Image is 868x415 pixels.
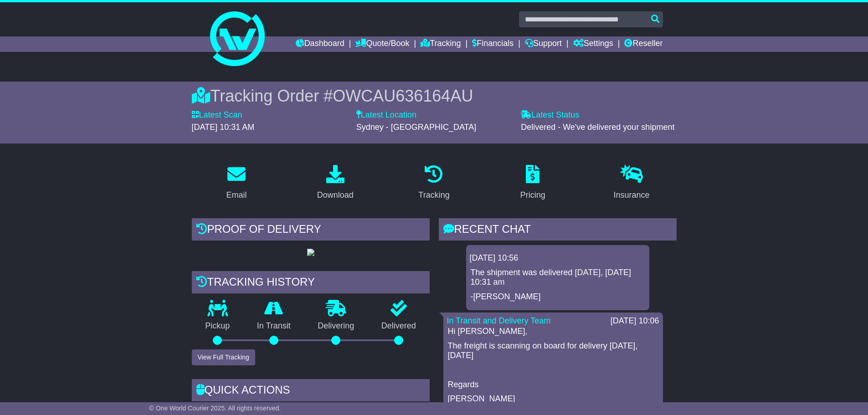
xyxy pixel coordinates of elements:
label: Latest Scan [192,110,242,120]
a: In Transit and Delivery Team [447,316,551,325]
div: Tracking Order # [192,86,677,106]
div: [DATE] 10:56 [470,253,646,263]
span: Delivered - We've delivered your shipment [521,123,674,132]
a: Settings [573,36,613,52]
a: Support [525,36,562,52]
button: View Full Tracking [192,349,255,365]
p: [PERSON_NAME] [448,394,658,404]
div: RECENT CHAT [439,218,677,243]
p: -[PERSON_NAME] [471,292,645,302]
span: © One World Courier 2025. All rights reserved. [149,405,281,412]
div: Email [226,189,247,201]
span: OWCAU636164AU [333,87,473,105]
a: Tracking [421,36,461,52]
div: Proof of Delivery [192,218,430,243]
span: [DATE] 10:31 AM [192,123,255,132]
a: Download [311,162,360,205]
p: Delivering [304,321,368,331]
a: Financials [472,36,514,52]
p: Hi [PERSON_NAME], [448,327,658,337]
label: Latest Status [521,110,579,120]
a: Email [220,162,252,205]
div: Quick Actions [192,379,430,404]
a: Dashboard [296,36,344,52]
a: Insurance [608,162,656,205]
a: Reseller [624,36,663,52]
span: Sydney - [GEOGRAPHIC_DATA] [356,123,476,132]
img: GetPodImage [307,249,314,256]
p: Regards [448,380,658,390]
label: Latest Location [356,110,416,120]
a: Tracking [412,162,455,205]
div: Download [317,189,354,201]
a: Pricing [514,162,551,205]
div: Tracking history [192,271,430,296]
a: Quote/Book [355,36,409,52]
div: Insurance [614,189,650,201]
p: Delivered [368,321,430,331]
div: Pricing [520,189,545,201]
div: Tracking [418,189,449,201]
p: In Transit [243,321,304,331]
p: The shipment was delivered [DATE], [DATE] 10:31 am [471,268,645,287]
p: Pickup [192,321,244,331]
p: The freight is scanning on board for delivery [DATE], [DATE] [448,341,658,361]
div: [DATE] 10:06 [611,316,659,326]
